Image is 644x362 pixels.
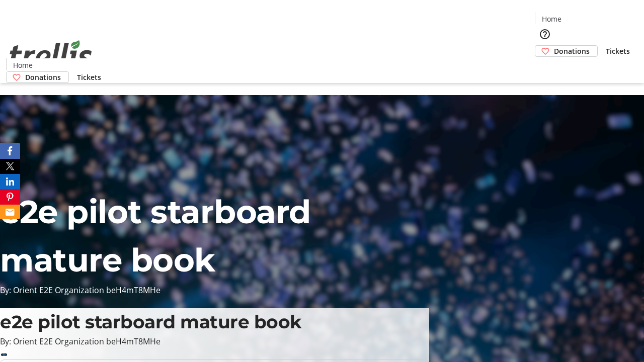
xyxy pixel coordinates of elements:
[77,72,101,82] span: Tickets
[6,29,96,79] img: Orient E2E Organization beH4mT8MHe's Logo
[535,14,568,24] a: Home
[606,46,630,56] span: Tickets
[13,60,33,70] span: Home
[535,24,555,44] button: Help
[542,14,561,24] span: Home
[6,71,69,83] a: Donations
[535,45,598,57] a: Donations
[535,57,555,77] button: Cart
[25,72,61,82] span: Donations
[69,72,109,82] a: Tickets
[598,46,638,56] a: Tickets
[7,60,39,70] a: Home
[554,46,590,56] span: Donations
